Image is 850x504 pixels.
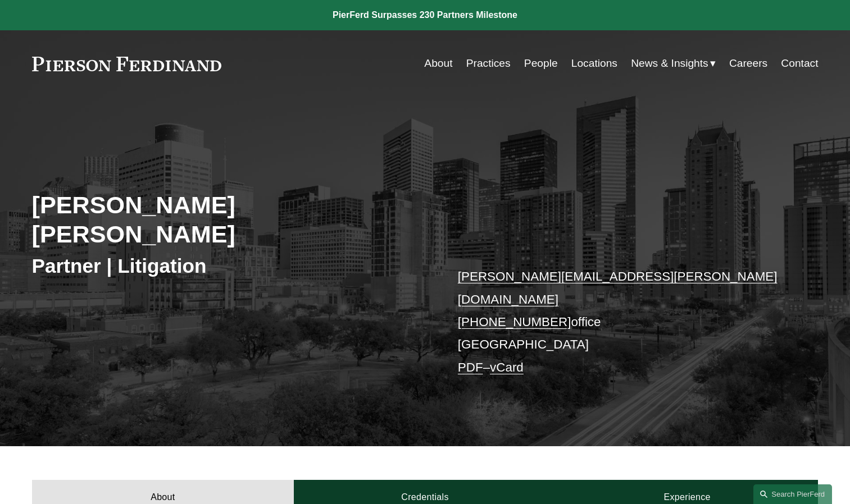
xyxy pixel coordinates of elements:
p: office [GEOGRAPHIC_DATA] – [458,265,785,379]
a: Careers [729,53,767,74]
h2: [PERSON_NAME] [PERSON_NAME] [32,190,425,249]
a: [PHONE_NUMBER] [458,315,571,329]
a: People [524,53,558,74]
a: Search this site [753,484,832,504]
a: Practices [466,53,511,74]
a: [PERSON_NAME][EMAIL_ADDRESS][PERSON_NAME][DOMAIN_NAME] [458,269,778,306]
a: Contact [781,53,818,74]
span: News & Insights [631,54,708,74]
a: vCard [490,360,524,374]
a: Locations [571,53,617,74]
h3: Partner | Litigation [32,254,425,278]
a: About [424,53,452,74]
a: folder dropdown [631,53,716,74]
a: PDF [458,360,483,374]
